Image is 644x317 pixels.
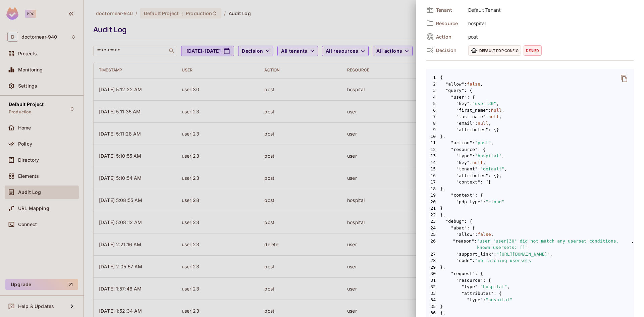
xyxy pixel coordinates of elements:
[456,120,475,127] span: "email"
[426,159,440,166] span: 14
[475,140,491,146] span: "post"
[451,270,475,277] span: "request"
[488,120,491,127] span: ,
[475,270,483,277] span: : {
[426,192,440,199] span: 19
[475,231,478,238] span: :
[426,126,440,133] span: 9
[436,7,463,13] span: Tenant
[456,231,475,238] span: "allow"
[456,257,472,264] span: "code"
[483,159,486,166] span: ,
[456,159,470,166] span: "key"
[451,140,472,146] span: "action"
[496,100,499,107] span: ,
[456,166,478,172] span: "tenant"
[488,107,491,114] span: :
[456,179,480,186] span: "context"
[426,166,440,172] span: 15
[475,153,502,159] span: "hospital"
[426,100,440,107] span: 5
[426,205,634,212] span: }
[436,47,463,53] span: Decision
[456,172,488,179] span: "attributes"
[467,225,475,231] span: : {
[467,297,483,303] span: "type"
[456,199,483,205] span: "pdp_type"
[462,290,494,297] span: "attributes"
[472,159,483,166] span: null
[426,172,440,179] span: 16
[426,270,440,277] span: 30
[483,297,486,303] span: :
[480,166,504,172] span: "default"
[426,218,440,225] span: 23
[426,238,440,251] span: 26
[426,264,634,271] span: },
[468,45,521,56] span: Default PDP config
[474,238,477,251] span: :
[451,225,467,231] span: "abac"
[483,277,491,284] span: : {
[426,205,440,212] span: 21
[426,225,440,231] span: 24
[524,45,542,56] span: denied
[456,277,483,284] span: "resource"
[477,238,631,251] span: "user 'user|30' did not match any userset conditions. known usersets: []"
[486,199,504,205] span: "cloud"
[426,133,634,140] span: },
[631,238,634,251] span: ,
[426,153,440,159] span: 13
[426,179,440,186] span: 17
[451,146,478,153] span: "resource"
[456,251,494,258] span: "support_link"
[451,94,467,101] span: "user"
[445,87,464,94] span: "query"
[467,94,475,101] span: : {
[456,126,488,133] span: "attributes"
[488,126,499,133] span: : {}
[480,81,483,88] span: ,
[426,146,440,153] span: 12
[491,107,502,114] span: null
[504,166,507,172] span: ,
[426,231,440,238] span: 25
[426,310,634,316] span: },
[480,179,491,186] span: : {}
[494,251,496,258] span: :
[453,238,474,251] span: "reason"
[426,199,440,205] span: 20
[456,107,488,114] span: "first_name"
[426,81,440,88] span: 2
[491,231,494,238] span: ,
[486,297,513,303] span: "hospital"
[472,100,496,107] span: "user|30"
[472,257,475,264] span: :
[426,186,634,192] span: },
[475,120,478,127] span: :
[426,133,440,140] span: 10
[426,290,440,297] span: 33
[426,297,440,303] span: 34
[426,303,634,310] span: }
[426,107,440,114] span: 6
[426,94,440,101] span: 4
[445,81,464,88] span: "allow"
[478,283,480,290] span: :
[488,172,502,179] span: : {},
[507,283,510,290] span: ,
[467,81,480,88] span: false
[426,251,440,258] span: 27
[470,159,472,166] span: :
[464,81,467,88] span: :
[436,34,463,40] span: Action
[502,153,504,159] span: ,
[426,113,440,120] span: 7
[480,283,507,290] span: "hospital"
[465,6,634,14] span: Default Tenant
[426,120,440,127] span: 8
[465,19,634,27] span: hospital
[426,212,634,218] span: },
[426,257,440,264] span: 28
[462,283,478,290] span: "type"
